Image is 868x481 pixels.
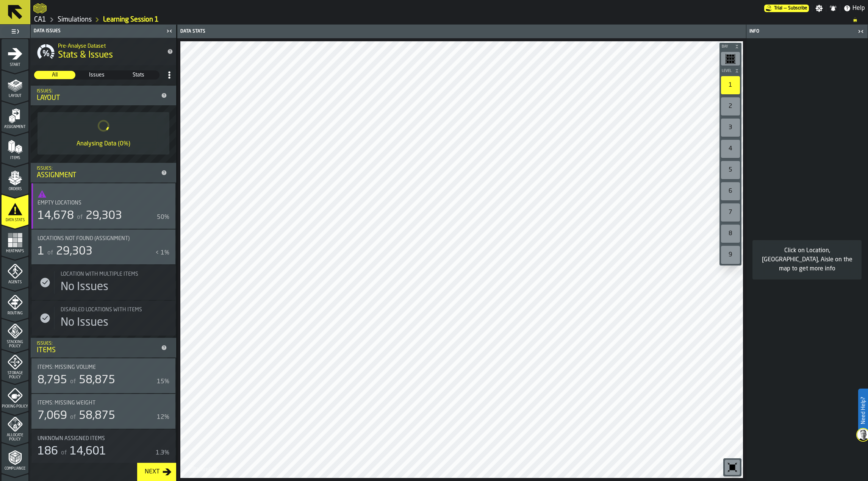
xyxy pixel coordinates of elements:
a: link-to-/wh/i/76e2a128-1b54-4d66-80d4-05ae4c277723 [58,16,92,24]
span: threshold:50 [38,189,169,198]
a: link-to-/wh/i/76e2a128-1b54-4d66-80d4-05ae4c277723 [34,16,46,24]
div: Items [37,346,158,355]
div: Click on Location, [GEOGRAPHIC_DATA], Aisle on the map to get more info [759,246,855,273]
span: Subscribe [788,6,807,11]
div: stat-Empty locations [31,183,175,229]
span: Items: Missing Weight [38,400,95,406]
div: Title [61,307,169,313]
span: Trial [774,6,782,11]
label: Need Help? [859,389,867,432]
label: button-toggle-Close me [164,27,175,36]
span: — [784,6,787,11]
span: 14,601 [70,446,106,457]
div: Title [38,364,169,370]
div: 2 [721,97,740,116]
span: of [47,250,53,256]
div: 7,069 [38,409,67,423]
span: 58,875 [79,375,115,386]
div: 12% [157,413,169,422]
span: Stats [118,71,159,79]
span: Data Stats [2,218,28,222]
div: Title [38,200,160,206]
span: Orders [2,187,28,191]
span: Location with multiple Items [61,271,138,277]
span: Issues [77,71,117,79]
div: 50% [157,213,169,222]
a: logo-header [33,2,47,15]
div: No Issues [61,280,108,294]
div: < 1% [155,248,169,258]
div: 1 [721,76,740,94]
div: stat-Locations not found (Assignment) [31,230,175,264]
div: button-toolbar-undefined [719,117,741,138]
label: button-switch-multi-Stats [117,70,160,80]
span: Routing [2,311,28,315]
label: button-toggle-Settings [812,5,826,12]
span: of [61,450,67,456]
div: Issues: [37,341,158,346]
div: Next [142,467,163,476]
div: button-toolbar-undefined [719,244,741,265]
span: Agents [2,280,28,284]
span: Picking Policy [2,404,28,409]
svg: Reset zoom and position [726,461,738,473]
span: Help [852,4,865,13]
li: menu Compliance [2,443,28,473]
span: All [34,71,75,79]
div: Title [61,307,160,313]
a: link-to-/wh/i/76e2a128-1b54-4d66-80d4-05ae4c277723/simulations/30c2a343-d683-4d27-bfc5-327989ac0c6c [103,16,159,24]
div: Issues: [37,166,158,171]
a: link-to-/wh/i/76e2a128-1b54-4d66-80d4-05ae4c277723/pricing/ [764,5,809,12]
li: menu Picking Policy [2,381,28,411]
div: 8,795 [38,373,67,387]
span: Level [720,69,733,73]
label: button-toggle-Help [840,4,868,13]
div: stat-Location with multiple Items [31,265,175,300]
li: menu Storage Policy [2,350,28,380]
div: thumb [118,71,159,79]
span: of [70,414,76,420]
div: 186 [38,445,58,458]
div: Title [38,436,169,442]
div: button-toolbar-undefined [719,202,741,223]
div: No Issues [61,316,108,330]
span: Stats & Issues [58,49,113,61]
span: Start [2,63,28,67]
div: Layout [37,94,158,102]
label: button-toggle-Notifications [826,5,840,12]
span: 58,875 [79,410,115,422]
div: button-toolbar-undefined [719,223,741,244]
span: Stacking Policy [2,340,28,348]
span: Allocate Policy [2,433,28,442]
div: button-toolbar-undefined [723,458,741,476]
li: menu Assignment [2,101,28,131]
li: menu Data Stats [2,194,28,225]
button: button- [719,67,741,75]
div: Assignment [37,171,158,180]
div: Data Issues [32,28,164,34]
span: Unknown assigned items [38,436,105,442]
span: Items: Missing Volume [38,364,96,370]
span: Disabled locations with Items [61,307,142,313]
li: menu Start [2,39,28,69]
div: Issues: [37,89,158,94]
li: menu Layout [2,70,28,100]
div: 4 [721,140,740,158]
li: menu Items [2,132,28,162]
span: Empty locations [38,200,81,206]
div: stat-Disabled locations with Items [31,301,175,336]
div: 5 [721,161,740,179]
span: Locations not found (Assignment) [38,236,130,242]
div: thumb [76,71,117,79]
span: Items [2,156,28,160]
span: Heatmaps [2,249,28,253]
label: button-toggle-Toggle Full Menu [2,26,28,37]
div: 6 [721,182,740,200]
div: 1.3% [156,448,169,458]
div: Title [38,200,169,206]
a: logo-header [182,461,225,476]
div: button-toolbar-undefined [719,96,741,117]
li: menu Orders [2,163,28,194]
div: Menu Subscription [764,5,809,12]
div: button-toolbar-undefined [719,138,741,159]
